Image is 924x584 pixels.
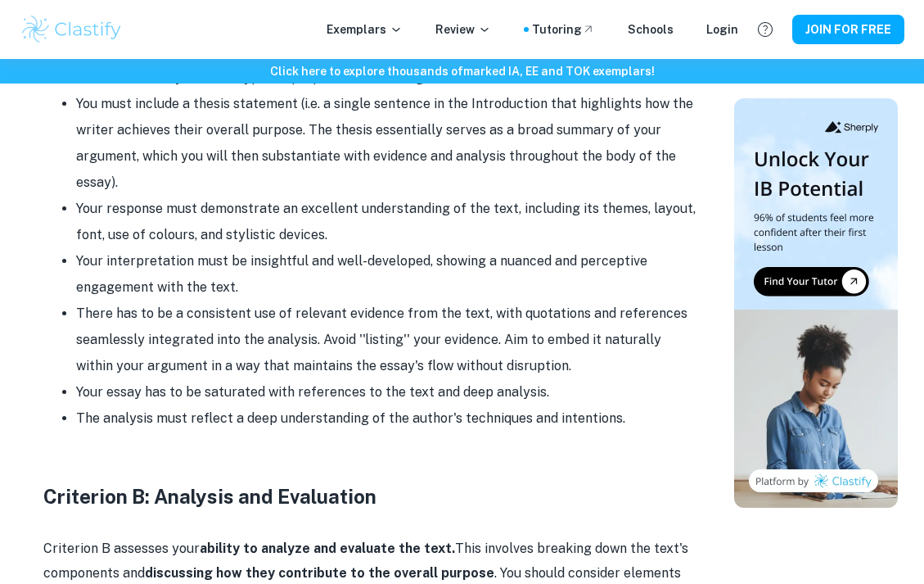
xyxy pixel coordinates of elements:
p: Exemplars [327,20,403,38]
img: Thumbnail [734,98,898,508]
a: Login [706,20,738,38]
li: Your interpretation must be insightful and well-developed, showing a nuanced and perceptive engag... [76,248,698,301]
li: You must include a thesis statement (i.e. a single sentence in the Introduction that highlights h... [76,91,698,196]
strong: ability to analyze and evaluate the text. [200,541,455,556]
a: Tutoring [532,20,595,38]
li: Your essay has to be saturated with references to the text and deep analysis. [76,379,698,405]
li: Your response must demonstrate an excellent understanding of the text, including its themes, layo... [76,196,698,248]
button: JOIN FOR FREE [792,15,904,44]
h6: Click here to explore thousands of marked IA, EE and TOK exemplars ! [3,62,921,80]
p: Review [435,20,491,38]
button: Help and Feedback [751,16,779,43]
strong: discussing how they contribute to the overall purpose [145,565,494,581]
a: Schools [628,20,674,38]
li: The analysis must reflect a deep understanding of the author's techniques and intentions. [76,405,698,432]
img: Clastify logo [20,13,124,46]
h3: Criterion B: Analysis and Evaluation [43,482,698,511]
li: There has to be a consistent use of relevant evidence from the text, with quotations and referenc... [76,301,698,379]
